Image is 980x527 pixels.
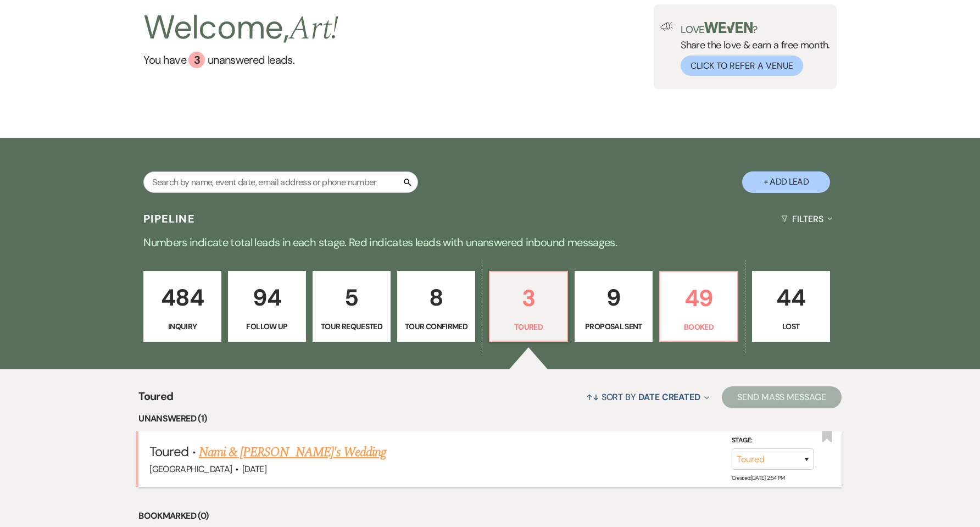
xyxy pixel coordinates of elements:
p: 44 [759,279,823,316]
p: 8 [404,279,468,316]
p: Toured [497,321,560,333]
button: Filters [777,204,837,234]
a: 9Proposal Sent [575,271,653,342]
input: Search by name, event date, email address or phone number [143,171,418,193]
a: 94Follow Up [228,271,306,342]
p: 5 [320,279,383,316]
p: 94 [235,279,299,316]
a: 3Toured [489,271,568,342]
p: Numbers indicate total leads in each stage. Red indicates leads with unanswered inbound messages. [94,234,886,251]
p: 3 [497,280,560,317]
p: Booked [667,321,731,333]
button: Click to Refer a Venue [681,56,803,76]
button: + Add Lead [742,171,830,193]
p: 484 [151,279,214,316]
p: 9 [582,279,645,316]
button: Send Mass Message [722,386,842,408]
span: Toured [149,443,188,460]
span: [GEOGRAPHIC_DATA] [149,463,232,475]
p: 49 [667,280,731,317]
p: Follow Up [235,320,299,332]
span: ↑↓ [586,391,599,403]
img: weven-logo-green.svg [704,22,753,33]
a: You have 3 unanswered leads. [143,52,338,68]
p: Inquiry [151,320,214,332]
a: 49Booked [659,271,738,342]
a: Nami & [PERSON_NAME]'s Wedding [199,442,386,462]
p: Tour Confirmed [404,320,468,332]
span: Date Created [638,391,700,403]
span: Toured [138,388,173,412]
p: Lost [759,320,823,332]
p: Love ? [681,22,830,35]
span: Created: [DATE] 2:54 PM [732,474,785,481]
div: Share the love & earn a free month. [674,22,830,76]
li: Unanswered (1) [138,412,841,426]
a: 44Lost [752,271,830,342]
h2: Welcome, [143,4,338,52]
a: 8Tour Confirmed [397,271,475,342]
p: Proposal Sent [582,320,645,332]
h3: Pipeline [143,211,195,226]
a: 484Inquiry [143,271,221,342]
li: Bookmarked (0) [138,509,841,523]
span: [DATE] [242,463,266,475]
a: 5Tour Requested [313,271,391,342]
p: Tour Requested [320,320,383,332]
label: Stage: [732,435,814,447]
div: 3 [188,52,205,68]
img: loud-speaker-illustration.svg [660,22,674,31]
button: Sort By Date Created [582,382,714,412]
span: Art ! [289,3,338,54]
